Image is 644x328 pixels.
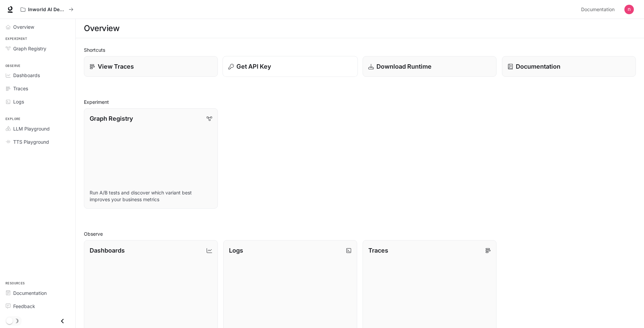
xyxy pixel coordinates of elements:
[55,314,70,328] button: Close drawer
[84,108,218,209] a: Graph RegistryRun A/B tests and discover which variant best improves your business metrics
[13,125,50,132] span: LLM Playground
[3,136,73,148] a: TTS Playground
[90,246,125,255] p: Dashboards
[84,230,636,237] h2: Observe
[84,56,218,77] a: View Traces
[3,43,73,54] a: Graph Registry
[98,62,134,71] p: View Traces
[236,62,271,71] p: Get API Key
[368,246,388,255] p: Traces
[3,83,73,94] a: Traces
[13,23,34,30] span: Overview
[229,246,243,255] p: Logs
[3,21,73,33] a: Overview
[624,5,634,14] img: User avatar
[581,5,615,14] span: Documentation
[18,3,76,16] button: All workspaces
[6,317,13,324] span: Dark mode toggle
[13,303,35,310] span: Feedback
[3,287,73,299] a: Documentation
[3,300,73,312] a: Feedback
[376,62,432,71] p: Download Runtime
[13,85,28,92] span: Traces
[13,45,46,52] span: Graph Registry
[90,189,212,203] p: Run A/B tests and discover which variant best improves your business metrics
[502,56,636,77] a: Documentation
[28,7,66,13] p: Inworld AI Demos
[13,289,47,297] span: Documentation
[84,22,119,35] h1: Overview
[363,56,497,77] a: Download Runtime
[622,3,636,16] button: User avatar
[13,98,24,105] span: Logs
[13,72,40,79] span: Dashboards
[3,96,73,108] a: Logs
[84,46,636,53] h2: Shortcuts
[578,3,620,16] a: Documentation
[223,56,358,77] button: Get API Key
[13,138,49,145] span: TTS Playground
[3,123,73,135] a: LLM Playground
[84,98,636,106] h2: Experiment
[3,69,73,81] a: Dashboards
[90,114,133,123] p: Graph Registry
[516,62,560,71] p: Documentation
